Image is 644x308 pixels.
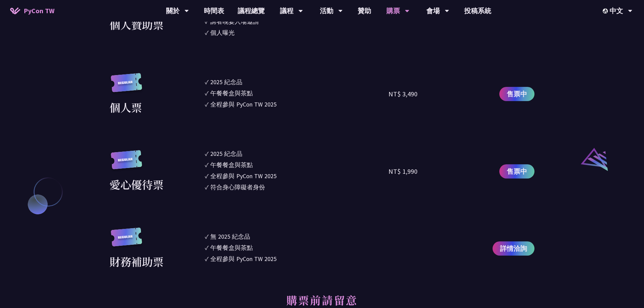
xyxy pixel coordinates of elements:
[210,232,250,241] div: 無 2025 紀念品
[493,241,534,256] a: 詳情洽詢
[388,89,418,99] div: NT$ 3,490
[205,100,389,109] li: ✓
[110,150,143,176] img: regular.8f272d9.svg
[210,100,277,109] div: 全程參與 PyCon TW 2025
[110,253,164,269] div: 財務補助票
[210,28,235,37] div: 個人曝光
[210,171,277,181] div: 全程參與 PyCon TW 2025
[210,183,265,192] div: 符合身心障礙者身份
[205,232,389,241] li: ✓
[210,160,253,169] div: 午餐餐盒與茶點
[210,77,242,87] div: 2025 紀念品
[205,28,389,37] li: ✓
[205,171,389,181] li: ✓
[507,89,527,99] span: 售票中
[388,166,418,176] div: NT$ 1,990
[205,89,389,98] li: ✓
[205,77,389,87] li: ✓
[499,164,534,179] a: 售票中
[10,7,20,14] img: Home icon of PyCon TW 2025
[499,87,534,101] a: 售票中
[110,16,164,32] div: 個人贊助票
[210,149,242,158] div: 2025 紀念品
[205,243,389,252] li: ✓
[24,6,54,16] span: PyCon TW
[210,243,253,252] div: 午餐餐盒與茶點
[205,149,389,158] li: ✓
[500,243,527,254] span: 詳情洽詢
[110,99,142,115] div: 個人票
[3,2,61,19] a: PyCon TW
[110,73,143,99] img: regular.8f272d9.svg
[110,176,164,192] div: 愛心優待票
[210,254,277,263] div: 全程參與 PyCon TW 2025
[205,183,389,192] li: ✓
[205,160,389,169] li: ✓
[507,166,527,176] span: 售票中
[110,228,143,254] img: regular.8f272d9.svg
[205,254,389,263] li: ✓
[603,8,610,14] img: Locale Icon
[210,89,253,98] div: 午餐餐盒與茶點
